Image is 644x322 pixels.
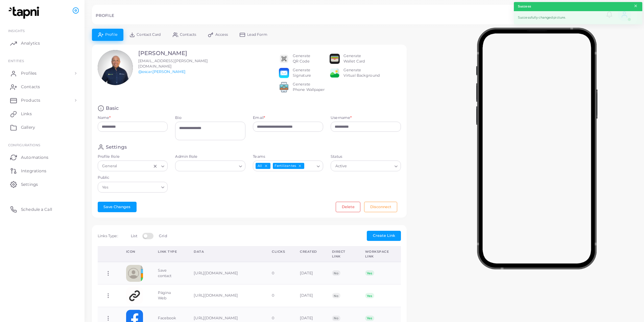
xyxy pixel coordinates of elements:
img: contactcard.png [126,265,143,282]
span: Automations [21,154,48,160]
td: [DATE] [292,284,325,307]
img: phone-mock.b55596b7.png [476,28,597,269]
h4: Basic [106,105,119,112]
label: Username [331,115,352,121]
span: All [256,163,270,169]
span: Analytics [21,40,40,46]
img: email.png [279,68,289,78]
label: Teams [253,154,323,159]
span: Configurations [8,143,40,147]
span: Contacts [21,84,40,90]
th: Action [98,247,119,262]
a: @oscar.[PERSON_NAME] [138,69,186,74]
a: Schedule a Call [5,202,79,216]
input: Search for option [110,183,159,191]
div: Icon [126,249,143,254]
a: Contacts [5,80,79,94]
label: Email [253,115,265,121]
span: Active [334,163,348,170]
a: Automations [5,150,79,164]
button: Disconnect [364,202,397,212]
a: Integrations [5,164,79,177]
td: 0 [264,284,292,307]
span: Create Link [373,233,395,238]
a: Links [5,107,79,121]
h5: PROFILE [96,13,114,18]
div: Generate Phone Wallpaper [293,82,325,93]
div: Search for option [98,160,168,171]
div: Direct Link [332,249,350,258]
h3: [PERSON_NAME] [138,50,220,57]
span: Contacts [180,33,196,36]
span: [EMAIL_ADDRESS][PERSON_NAME][DOMAIN_NAME] [138,58,208,69]
span: No [332,293,340,298]
label: Grid [159,233,167,239]
span: Lead Form [247,33,267,36]
span: Yes [365,316,374,321]
div: Workspace Link [365,249,393,258]
a: Products [5,94,79,107]
div: Successfully changed picture. [514,11,642,24]
span: Yes [365,293,374,298]
h4: Settings [106,144,127,150]
span: Settings [21,181,38,188]
span: Profiles [21,70,37,76]
td: Save contact [150,262,187,284]
div: Generate Signature [293,68,311,78]
div: Created [300,249,317,254]
span: Profile [105,33,118,36]
div: Generate Virtual Background [343,68,380,78]
a: Profiles [5,67,79,80]
img: e64e04433dee680bcc62d3a6779a8f701ecaf3be228fb80ea91b313d80e16e10.png [330,68,340,78]
button: Deselect All [264,164,268,168]
label: Bio [175,115,245,121]
td: [URL][DOMAIN_NAME] [186,262,264,284]
strong: Success [518,4,531,9]
button: Close [634,2,638,10]
td: [DATE] [292,262,325,284]
span: No [332,270,340,276]
button: Create Link [367,231,401,241]
div: Generate Wallet Card [343,53,365,64]
button: Deselect Fertilizantes [297,164,302,168]
a: Settings [5,177,79,191]
span: Products [21,97,40,103]
img: qr2.png [279,54,289,64]
input: Search for option [178,163,236,170]
input: Search for option [349,163,392,170]
button: Clear Selected [153,164,158,169]
img: logo [6,6,44,19]
button: Save Changes [98,202,137,212]
label: Name [98,115,111,121]
span: Yes [101,184,110,191]
div: Clicks [272,249,285,254]
span: General [101,163,118,170]
img: 522fc3d1c3555ff804a1a379a540d0107ed87845162a92721bf5e2ebbcc3ae6c.png [279,82,289,92]
div: Search for option [175,160,245,171]
td: Página Web [150,284,187,307]
div: Generate QR Code [293,53,310,64]
label: Profile Role [98,154,168,159]
span: Links Type: [98,233,118,238]
td: 0 [264,262,292,284]
span: INSIGHTS [8,29,25,33]
span: Yes [365,270,374,276]
span: Gallery [21,124,35,130]
label: Public [98,175,168,180]
input: Search for option [305,163,314,170]
span: Schedule a Call [21,206,52,213]
div: Data [194,249,257,254]
span: Access [215,33,228,36]
span: Links [21,111,32,117]
td: [URL][DOMAIN_NAME] [186,284,264,307]
label: Status [331,154,401,159]
a: Analytics [5,36,79,50]
a: Gallery [5,121,79,134]
label: List [131,233,137,239]
div: Search for option [98,182,168,193]
span: Contact Card [137,33,161,36]
span: ENTITIES [8,59,24,63]
span: No [332,316,340,321]
div: Search for option [253,160,323,171]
